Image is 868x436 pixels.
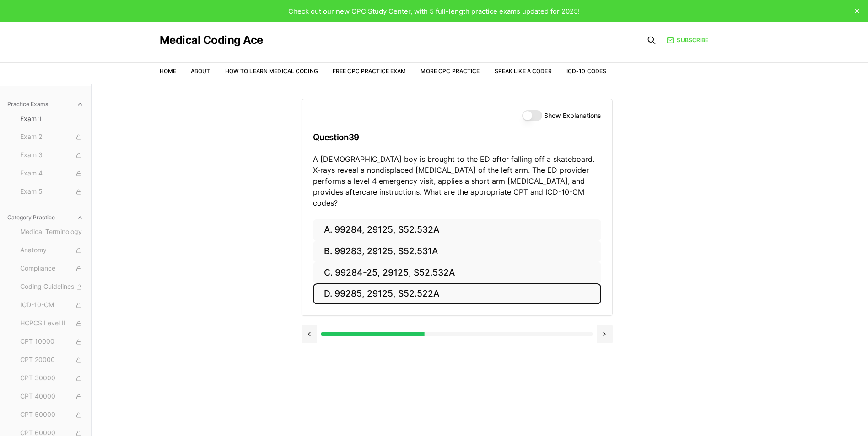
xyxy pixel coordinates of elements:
[313,219,601,241] button: A. 99284, 29125, S52.532A
[20,410,84,420] span: CPT 50000
[16,408,87,422] button: CPT 50000
[16,280,87,294] button: Coding Guidelines
[544,112,601,119] label: Show Explanations
[313,154,601,208] p: A [DEMOGRAPHIC_DATA] boy is brought to the ED after falling off a skateboard. X-rays reveal a non...
[313,283,601,305] button: D. 99285, 29125, S52.522A
[20,169,84,179] span: Exam 4
[4,97,87,112] button: Practice Exams
[333,68,406,74] a: Free CPC Practice Exam
[20,264,84,274] span: Compliance
[16,353,87,367] button: CPT 20000
[160,68,176,74] a: Home
[313,241,601,262] button: B. 99283, 29125, S52.531A
[4,210,87,225] button: Category Practice
[225,68,318,74] a: How to Learn Medical Coding
[16,335,87,349] button: CPT 10000
[313,124,601,151] h3: Question 39
[16,148,87,163] button: Exam 3
[20,337,84,347] span: CPT 10000
[20,132,84,142] span: Exam 2
[160,35,263,46] a: Medical Coding Ace
[850,4,864,18] button: close
[191,68,210,74] a: About
[20,355,84,365] span: CPT 20000
[16,225,87,239] button: Medical Terminology
[16,166,87,181] button: Exam 4
[20,282,84,292] span: Coding Guidelines
[421,68,480,74] a: More CPC Practice
[16,261,87,276] button: Compliance
[16,298,87,313] button: ICD-10-CM
[495,68,552,74] a: Speak Like a Coder
[16,316,87,331] button: HCPCS Level II
[313,262,601,283] button: C. 99284-25, 29125, S52.532A
[20,319,84,329] span: HCPCS Level II
[16,185,87,199] button: Exam 5
[16,112,87,126] button: Exam 1
[16,243,87,258] button: Anatomy
[20,150,84,160] span: Exam 3
[20,114,84,123] span: Exam 1
[20,227,84,237] span: Medical Terminology
[20,392,84,402] span: CPT 40000
[16,371,87,386] button: CPT 30000
[16,389,87,404] button: CPT 40000
[20,245,84,255] span: Anatomy
[20,373,84,383] span: CPT 30000
[667,36,708,44] a: Subscribe
[20,300,84,310] span: ICD-10-CM
[288,7,580,16] span: Check out our new CPC Study Center, with 5 full-length practice exams updated for 2025!
[16,130,87,144] button: Exam 2
[20,187,84,197] span: Exam 5
[566,68,606,74] a: ICD-10 Codes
